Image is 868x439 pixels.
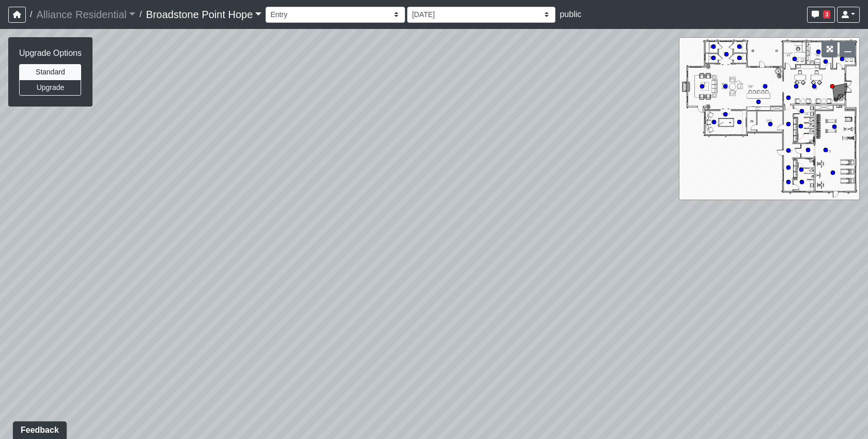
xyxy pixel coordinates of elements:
[26,4,36,25] span: /
[19,48,82,58] h6: Upgrade Options
[823,10,830,19] span: 3
[146,4,262,25] a: Broadstone Point Hope
[560,10,581,19] span: public
[807,7,835,23] button: 3
[36,4,135,25] a: Alliance Residential
[19,80,81,96] button: Upgrade
[19,64,81,80] button: Standard
[135,4,146,25] span: /
[8,418,69,439] iframe: Ybug feedback widget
